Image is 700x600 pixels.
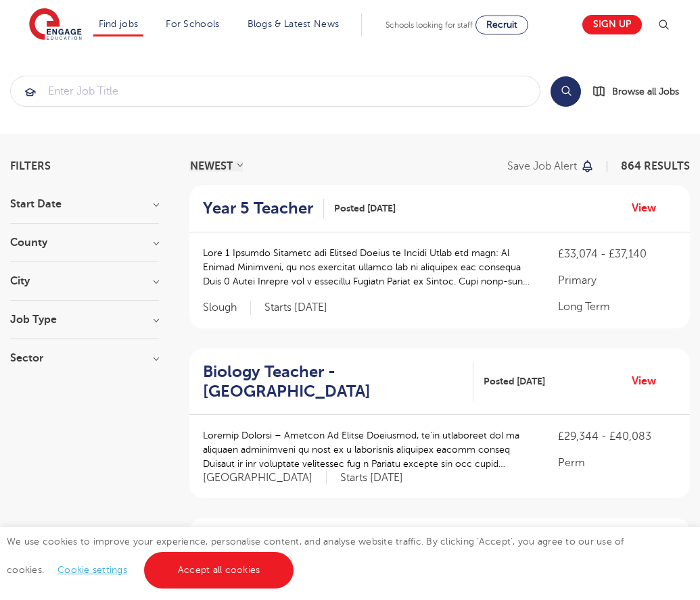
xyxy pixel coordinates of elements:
a: Year 5 Teacher [203,199,324,218]
p: Loremip Dolorsi – Ametcon Ad Elitse Doeiusmod, te’in utlaboreet dol ma aliquaen adminimveni qu no... [203,428,531,471]
a: Blogs & Latest News [248,19,340,29]
span: Posted [DATE] [484,374,545,389]
h3: Sector [10,353,159,364]
div: Submit [10,76,540,107]
button: Search [551,76,581,107]
a: Accept all cookies [144,552,294,589]
span: We use cookies to improve your experience, personalise content, and analyse website traffic. By c... [7,536,624,575]
p: £33,074 - £37,140 [558,246,676,262]
p: Save job alert [507,161,577,172]
span: Slough [203,301,251,315]
p: Perm [558,455,676,471]
span: [GEOGRAPHIC_DATA] [203,471,327,485]
a: For Schools [166,19,219,29]
span: 864 RESULTS [621,160,690,172]
h3: City [10,276,159,286]
button: Save job alert [507,161,594,172]
p: Primary [558,272,676,289]
h2: Year 5 Teacher [203,199,313,218]
p: £29,344 - £40,083 [558,428,676,445]
a: Recruit [475,16,528,34]
a: View [632,372,666,390]
p: Starts [DATE] [264,301,327,315]
span: Recruit [486,20,517,30]
img: Engage Education [29,8,82,42]
h2: Biology Teacher - [GEOGRAPHIC_DATA] [203,362,463,401]
span: Posted [DATE] [334,201,396,216]
span: Browse all Jobs [612,84,679,99]
span: Filters [10,161,51,172]
h3: Job Type [10,314,159,325]
p: Starts [DATE] [340,471,403,485]
p: Long Term [558,299,676,315]
span: Schools looking for staff [386,20,473,30]
a: Sign up [582,15,642,34]
a: View [632,199,666,217]
a: Find jobs [99,19,139,29]
a: Cookie settings [57,565,127,575]
a: Browse all Jobs [592,84,690,99]
h3: County [10,237,159,248]
h3: Start Date [10,199,159,209]
a: Biology Teacher - [GEOGRAPHIC_DATA] [203,362,473,401]
input: Submit [11,76,540,106]
p: Lore 1 Ipsumdo Sitametc adi Elitsed Doeius te Incidi Utlab etd magn: Al Enimad Minimveni, qu nos ... [203,246,531,289]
